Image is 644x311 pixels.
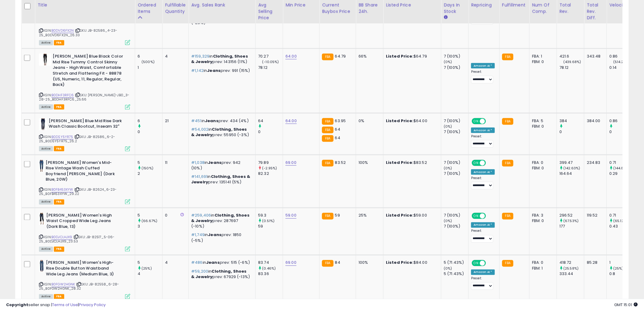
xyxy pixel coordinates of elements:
[335,135,340,141] span: 64
[444,54,468,59] div: 7 (100%)
[609,2,632,8] div: Velocity
[39,54,130,109] div: ASIN:
[191,118,251,124] p: in prev: 434 (4%)
[559,171,584,176] div: 164.64
[46,260,120,279] b: [PERSON_NAME] Women's High-Rise Double Button Waistband Wide Leg Jeans (Medium Blue, 3)
[262,219,275,224] small: (0.51%)
[559,224,584,229] div: 177
[262,59,279,64] small: (-10.05%)
[502,260,513,267] small: FBA
[559,129,584,135] div: 0
[39,294,53,299] span: All listings currently available for purchase on Amazon
[39,93,130,102] span: | SKU: [PERSON_NAME]-JB0_3-28-25_B0DHF3RFC6_25.66
[614,302,638,308] span: 2025-08-11 15:01 GMT
[609,213,634,218] div: 0.71
[165,2,186,15] div: Fulfillable Quantity
[444,65,468,70] div: 7 (100%)
[322,2,353,15] div: Current Buybox Price
[206,260,220,266] span: Jeans
[335,160,346,165] span: 83.52
[258,171,283,176] div: 82.32
[191,126,247,138] span: Clothing, Shoes & Jewelry
[191,53,209,59] span: #159,329
[485,213,495,218] span: OFF
[39,247,53,252] span: All listings currently available for purchase on Amazon
[563,266,579,271] small: (25.58%)
[444,160,468,165] div: 7 (100%)
[39,282,119,291] span: | SKU: JB-82558_6-28-25_B0FGW2HGNK_28.32
[39,235,114,244] span: | SKU: JB-82517_5-06-25_B0DJCLHJX9_23.53
[444,213,468,218] div: 7 (100%)
[46,213,120,231] b: [PERSON_NAME] Women's High Waist Cropped Wide Leg Jeans (Dark Blue, 13)
[262,166,277,171] small: (-2.95%)
[471,229,495,243] div: Preset:
[138,2,160,15] div: Ordered Items
[472,261,480,266] span: ON
[386,53,414,59] b: Listed Price:
[471,270,495,275] div: Amazon AI *
[191,174,207,179] span: #141,691
[532,260,552,266] div: FBA: 0
[471,63,495,69] div: Amazon AI *
[613,166,630,171] small: (144.83%)
[39,213,130,251] div: ASIN:
[191,54,251,65] p: in prev: 143156 (11%)
[191,174,250,185] span: Clothing, Shoes & Jewelry
[51,134,73,140] a: B0DSY5YR75
[502,160,513,167] small: FBA
[444,129,468,135] div: 7 (100%)
[386,260,414,266] b: Listed Price:
[6,302,106,308] div: seller snap | |
[138,118,162,124] div: 6
[609,260,634,266] div: 1
[532,160,552,165] div: FBA: 0
[322,118,333,125] small: FBA
[51,187,73,193] a: B0FB453XYW
[142,59,155,64] small: (500%)
[191,232,251,243] p: in prev: 1850 (-5%)
[335,118,346,124] span: 63.95
[39,118,47,130] img: 31GVUPXuMBL._SL40_.jpg
[207,68,221,73] span: Jeans
[322,260,333,267] small: FBA
[54,40,64,45] span: FBA
[39,213,45,225] img: 31xHoLp9LvL._SL40_.jpg
[587,2,604,21] div: Total Rev. Diff.
[559,160,584,165] div: 399.47
[39,104,53,110] span: All listings currently available for purchase on Amazon
[52,302,78,308] a: Terms of Use
[502,118,513,125] small: FBA
[563,166,580,171] small: (142.63%)
[386,160,414,165] b: Listed Price:
[191,160,251,171] p: in prev: 942 (10%)
[335,260,340,266] span: 84
[386,213,414,218] b: Listed Price:
[609,171,634,176] div: 0.29
[138,160,162,165] div: 5
[258,160,283,165] div: 79.89
[471,277,495,290] div: Preset:
[444,118,468,124] div: 7 (100%)
[609,160,634,165] div: 0.71
[613,59,630,64] small: (514.29%)
[165,260,184,266] div: 4
[471,169,495,175] div: Amazon AI *
[191,174,251,185] p: in prev: 135141 (5%)
[49,118,123,131] b: [PERSON_NAME] Blue Mid Rise Dark Wash Classic Bootcut, Inseam 32"
[285,2,317,8] div: Min Price
[386,213,436,218] div: $59.00
[39,118,130,151] div: ASIN:
[191,232,205,238] span: #1,749
[191,269,251,280] p: in prev: 67929 (-13%)
[165,54,184,59] div: 4
[191,126,208,132] span: #54,002
[39,146,53,151] span: All listings currently available for purchase on Amazon
[609,224,634,229] div: 0.43
[444,266,452,271] small: (0%)
[532,54,552,59] div: FBA: 1
[46,160,120,184] b: [PERSON_NAME] Women's Mid-Rise Vintage Wash Cuffed Boyfriend [PERSON_NAME] (Dark Blue, 20W)
[359,118,379,124] div: 0%
[587,213,602,218] div: 119.52
[285,260,296,266] a: 69.00
[165,118,184,124] div: 21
